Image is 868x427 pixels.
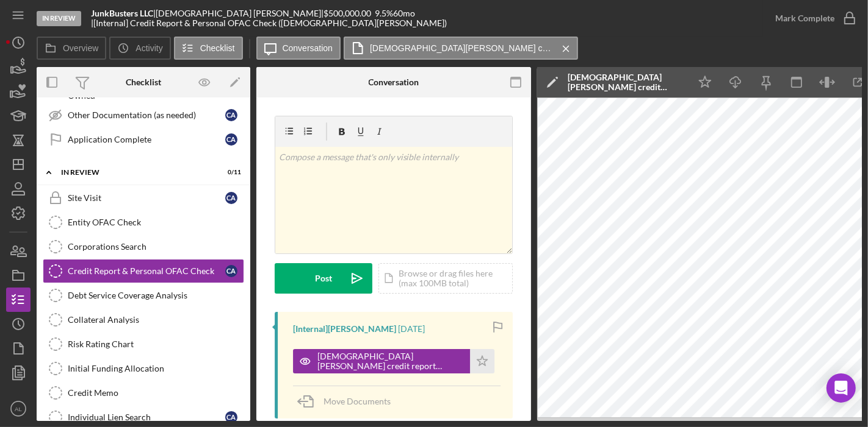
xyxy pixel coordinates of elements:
a: Site VisitCA [43,186,244,210]
a: Other Documentation (as needed)CA [43,103,244,127]
div: | [91,9,156,18]
div: Collateral Analysis [68,315,244,325]
button: Activity [109,37,170,60]
button: AL [6,397,31,421]
div: Initial Funding Allocation [68,364,244,373]
a: Risk Rating Chart [43,332,244,356]
a: Entity OFAC Check [43,210,244,235]
div: Corporations Search [68,242,244,252]
div: Other Documentation (as needed) [68,110,225,120]
button: Checklist [174,37,243,60]
div: Conversation [369,77,419,87]
a: Credit Memo [43,381,244,405]
div: C A [225,411,237,423]
div: Credit Report & Personal OFAC Check [68,266,225,276]
div: [DEMOGRAPHIC_DATA][PERSON_NAME] credit report [DATE].pdf [568,72,684,92]
button: Post [275,263,372,294]
button: Move Documents [293,386,403,417]
div: Post [315,263,332,294]
a: Debt Service Coverage Analysis [43,283,244,308]
div: [DEMOGRAPHIC_DATA] [PERSON_NAME] | [156,9,324,18]
label: Overview [63,43,98,53]
div: C A [225,109,237,121]
div: Individual Lien Search [68,412,225,422]
button: Mark Complete [763,6,862,30]
div: 60 mo [393,9,415,18]
a: Collateral Analysis [43,308,244,332]
label: Conversation [283,43,333,53]
div: Credit Memo [68,388,244,398]
div: Mark Complete [775,6,834,30]
button: [DEMOGRAPHIC_DATA][PERSON_NAME] credit report [DATE].pdf [293,349,494,373]
button: Conversation [256,37,341,60]
div: Debt Service Coverage Analysis [68,291,244,300]
div: C A [225,133,237,146]
div: Entity OFAC Check [68,217,244,227]
div: Site Visit [68,193,225,203]
div: [Internal] [PERSON_NAME] [293,324,396,334]
span: Move Documents [324,396,391,406]
div: 9.5 % [375,9,393,18]
label: Activity [136,43,162,53]
div: 0 / 11 [219,169,241,176]
div: $500,000.00 [324,9,375,18]
div: C A [225,265,237,277]
div: Open Intercom Messenger [826,373,856,403]
label: [DEMOGRAPHIC_DATA][PERSON_NAME] credit report [DATE].pdf [370,43,553,53]
a: Corporations Search [43,235,244,259]
div: In Review [37,11,81,26]
b: JunkBusters LLC [91,8,153,18]
text: AL [15,406,22,412]
a: Initial Funding Allocation [43,356,244,381]
a: Credit Report & Personal OFAC CheckCA [43,259,244,283]
div: Application Complete [68,135,225,144]
button: Overview [37,37,106,60]
label: Checklist [200,43,235,53]
div: [DEMOGRAPHIC_DATA][PERSON_NAME] credit report [DATE].pdf [317,351,464,371]
time: 2025-08-05 16:09 [398,324,425,334]
div: In Review [61,169,211,176]
a: Application CompleteCA [43,127,244,152]
button: [DEMOGRAPHIC_DATA][PERSON_NAME] credit report [DATE].pdf [344,37,578,60]
div: | [Internal] Credit Report & Personal OFAC Check ([DEMOGRAPHIC_DATA][PERSON_NAME]) [91,18,447,28]
div: Checklist [126,77,161,87]
div: C A [225,192,237,204]
div: Risk Rating Chart [68,339,244,349]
